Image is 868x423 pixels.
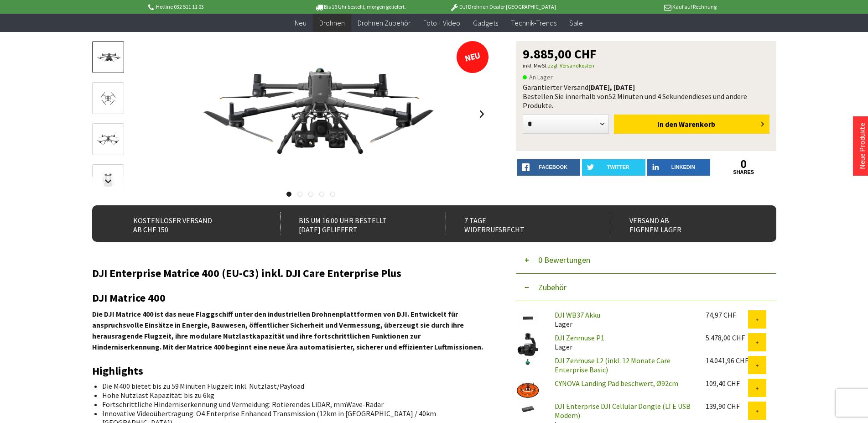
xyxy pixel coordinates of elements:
div: 5.478,00 CHF [706,333,748,342]
span: Drohnen [319,18,345,27]
a: Gadgets [467,14,504,32]
span: Foto + Video [423,18,460,27]
img: Vorschau: DJI Enterprise Matrice 400 (EU-C3) inkl. DJI Care Enterprise Plus [95,50,121,65]
h2: DJI Matrice 400 [92,292,489,304]
div: 139,90 CHF [706,402,748,411]
div: Lager [547,310,698,329]
p: Bis 16 Uhr bestellt, morgen geliefert. [289,1,431,12]
a: CYNOVA Landing Pad beschwert, Ø92cm [555,379,678,388]
div: Lager [547,333,698,351]
div: Bis um 16:00 Uhr bestellt [DATE] geliefert [280,212,426,235]
span: Drohnen Zubehör [358,18,411,27]
div: Kostenloser Versand ab CHF 150 [115,212,260,235]
a: Neu [288,14,313,32]
a: LinkedIn [647,159,711,176]
p: Hotline 032 511 11 03 [147,1,289,12]
a: shares [712,169,775,175]
div: 109,40 CHF [706,379,748,388]
a: Foto + Video [417,14,467,32]
a: Technik-Trends [504,14,563,32]
a: DJI Enterprise DJI Cellular Dongle (LTE USB Modem) [555,402,691,420]
button: In den Warenkorb [614,115,769,134]
span: Neu [295,18,307,27]
img: DJI Zenmuse L2 (inkl. 12 Monate Care Enterprise Basic) [516,356,539,369]
a: facebook [517,159,581,176]
p: inkl. MwSt. [523,60,770,71]
span: In den [657,120,677,129]
a: zzgl. Versandkosten [548,62,594,69]
a: Drohnen Zubehör [351,14,417,32]
span: An Lager [523,72,553,83]
span: 52 Minuten und 4 Sekunden [608,92,692,101]
li: Hohe Nutzlast Kapazität: bis zu 6kg [102,391,482,400]
span: facebook [539,164,567,170]
strong: Die DJI Matrice 400 ist das neue Flaggschiff unter den industriellen Drohnenplattformen von DJI. ... [92,309,483,351]
div: Versand ab eigenem Lager [611,212,756,235]
img: DJI WB37 Akku [516,310,539,325]
b: [DATE], [DATE] [588,83,635,92]
img: DJI Enterprise Matrice 400 (EU-C3) inkl. DJI Care Enterprise Plus [182,41,441,187]
span: 9.885,00 CHF [523,47,597,60]
button: Zubehör [516,274,776,301]
a: Sale [563,14,589,32]
span: LinkedIn [671,164,695,170]
span: Warenkorb [679,120,715,129]
li: Fortschrittliche Hinderniserkennung und Vermeidung: Rotierendes LiDAR, mmWave-Radar [102,400,482,409]
div: 14.041,96 CHF [706,356,748,365]
img: CYNOVA Landing Pad beschwert, Ø92cm [516,379,539,402]
div: Garantierter Versand Bestellen Sie innerhalb von dieses und andere Produkte. [523,83,770,110]
h2: Highlights [92,365,489,377]
span: Sale [569,18,583,27]
div: 7 Tage Widerrufsrecht [446,212,591,235]
span: twitter [607,164,629,170]
li: Die M400 bietet bis zu 59 Minuten Flugzeit inkl. Nutzlast/Payload [102,381,482,391]
a: DJI Zenmuse P1 [555,333,604,342]
span: Gadgets [473,18,498,27]
button: 0 Bewertungen [516,246,776,274]
a: DJI Zenmuse L2 (inkl. 12 Monate Care Enterprise Basic) [555,356,670,374]
a: Neue Produkte [858,123,867,169]
a: DJI WB37 Akku [555,310,600,319]
h2: DJI Enterprise Matrice 400 (EU-C3) inkl. DJI Care Enterprise Plus [92,267,489,279]
img: DJI Enterprise DJI Cellular Dongle (LTE USB Modem) [516,402,539,417]
img: DJI Zenmuse P1 [516,333,539,356]
a: Drohnen [313,14,351,32]
p: Kauf auf Rechnung [574,1,717,12]
p: DJI Drohnen Dealer [GEOGRAPHIC_DATA] [431,1,574,12]
a: twitter [582,159,645,176]
div: 74,97 CHF [706,310,748,319]
span: Technik-Trends [511,18,556,27]
a: 0 [712,159,775,169]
